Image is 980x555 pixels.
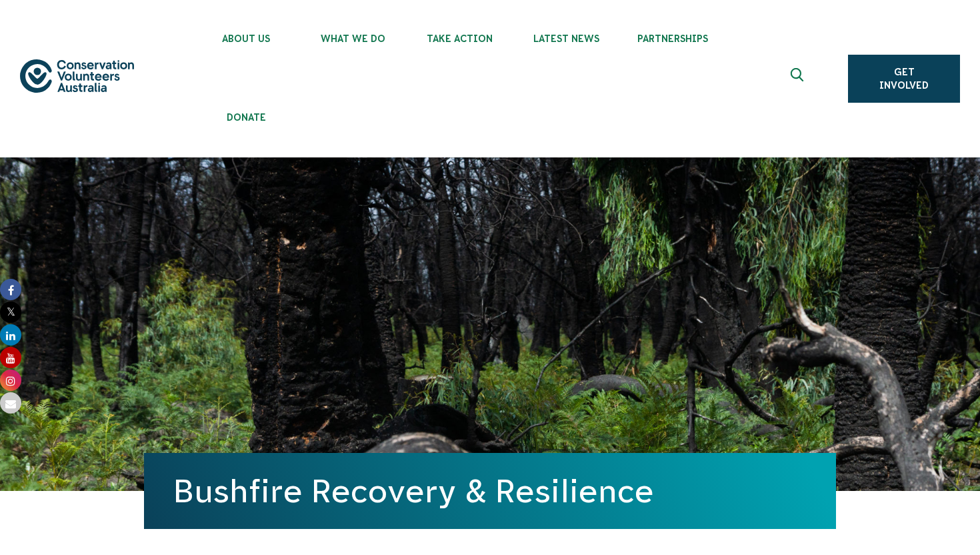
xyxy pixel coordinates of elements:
[406,33,513,44] span: Take Action
[20,59,134,93] img: logo.svg
[791,68,807,89] span: Expand search box
[619,33,726,44] span: Partnerships
[173,473,807,509] h1: Bushfire Recovery & Resilience
[193,33,299,44] span: About Us
[513,33,619,44] span: Latest News
[299,33,406,44] span: What We Do
[783,63,815,95] button: Expand search box Close search box
[193,112,299,123] span: Donate
[848,55,960,103] a: Get Involved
